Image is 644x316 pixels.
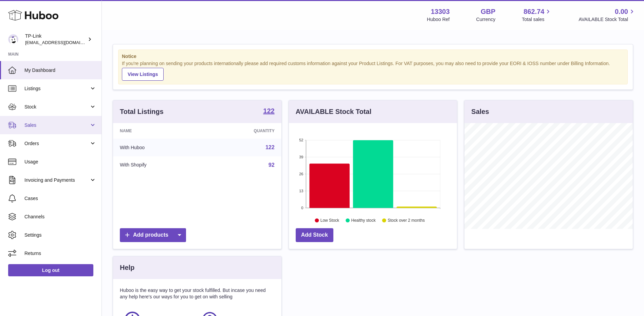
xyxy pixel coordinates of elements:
span: AVAILABLE Stock Total [578,16,636,23]
span: Settings [24,232,96,238]
text: 39 [299,155,303,159]
span: Orders [24,140,89,147]
a: Add products [120,228,186,242]
img: gaby.chen@tp-link.com [8,34,18,44]
div: Huboo Ref [427,16,450,23]
text: 26 [299,172,303,176]
a: Log out [8,264,93,276]
div: Currency [476,16,496,23]
text: 0 [301,206,303,210]
th: Quantity [204,123,281,139]
strong: Notice [122,53,624,60]
span: Returns [24,250,96,257]
a: Add Stock [296,228,333,242]
strong: GBP [481,7,495,16]
div: TP-Link [25,33,86,46]
span: Sales [24,122,89,129]
span: Channels [24,214,96,220]
span: [EMAIL_ADDRESS][DOMAIN_NAME] [25,40,100,45]
text: Healthy stock [351,218,376,223]
div: If you're planning on sending your products internationally please add required customs informati... [122,60,624,81]
h3: Help [120,263,134,272]
strong: 122 [263,107,274,114]
text: 13 [299,189,303,193]
span: Usage [24,159,96,165]
span: Stock [24,104,89,110]
p: Huboo is the easy way to get your stock fulfilled. But incase you need any help here's our ways f... [120,287,275,300]
h3: AVAILABLE Stock Total [296,107,371,116]
span: Listings [24,85,89,92]
span: 862.74 [523,7,544,16]
span: My Dashboard [24,67,96,74]
span: Total sales [522,16,552,23]
td: With Huboo [113,139,204,156]
a: 92 [269,162,275,168]
a: 862.74 Total sales [522,7,552,23]
span: Cases [24,195,96,202]
span: Invoicing and Payments [24,177,89,183]
text: 52 [299,138,303,142]
h3: Total Listings [120,107,164,116]
strong: 13303 [431,7,450,16]
span: 0.00 [615,7,628,16]
text: Stock over 2 months [388,218,425,223]
a: 0.00 AVAILABLE Stock Total [578,7,636,23]
th: Name [113,123,204,139]
text: Low Stock [320,218,339,223]
h3: Sales [471,107,489,116]
a: View Listings [122,68,164,81]
td: With Shopify [113,156,204,174]
a: 122 [265,144,275,150]
a: 122 [263,107,274,116]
